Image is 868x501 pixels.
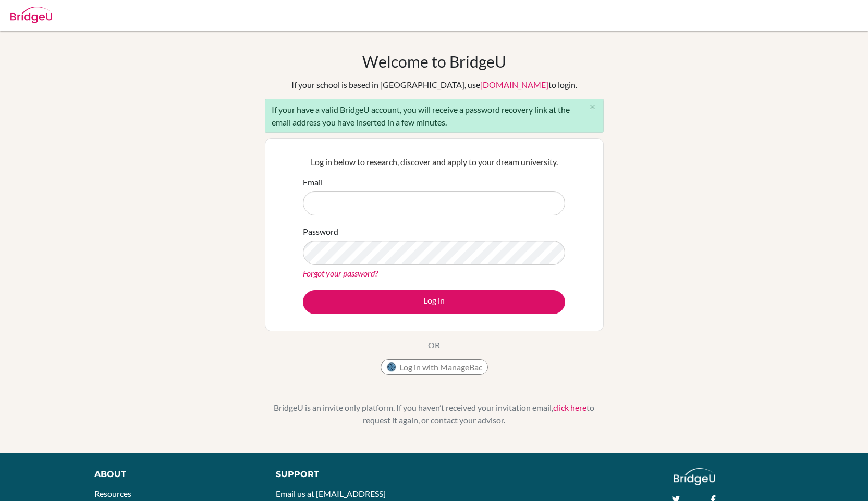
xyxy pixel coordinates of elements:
p: Log in below to research, discover and apply to your dream university. [303,156,565,168]
img: logo_white@2x-f4f0deed5e89b7ecb1c2cc34c3e3d731f90f0f143d5ea2071677605dd97b5244.png [674,468,716,485]
div: Support [276,468,422,481]
button: Close [582,99,603,115]
a: click here [553,403,586,412]
button: Log in [303,290,565,314]
div: If your school is based in [GEOGRAPHIC_DATA], use to login. [291,79,577,91]
label: Email [303,176,323,189]
div: About [94,468,252,481]
p: OR [428,339,440,352]
div: If your have a valid BridgeU account, you will receive a password recovery link at the email addr... [265,99,604,133]
button: Log in with ManageBac [381,359,488,375]
i: close [589,103,596,111]
p: BridgeU is an invite only platform. If you haven’t received your invitation email, to request it ... [265,402,604,427]
a: [DOMAIN_NAME] [480,80,548,90]
label: Password [303,226,338,238]
h1: Welcome to BridgeU [362,52,506,71]
img: Bridge-U [10,7,52,23]
a: Resources [94,489,131,498]
a: Forgot your password? [303,268,378,278]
